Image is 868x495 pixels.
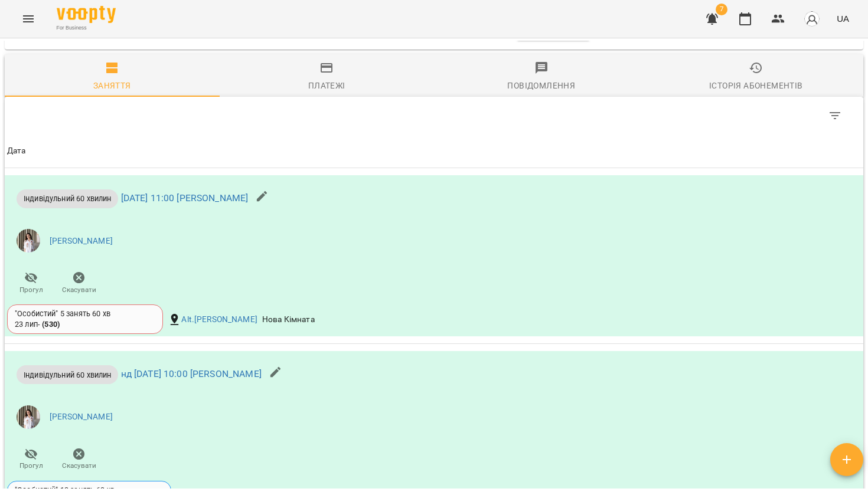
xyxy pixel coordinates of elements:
span: Прогул [19,285,43,295]
div: 23 лип - [15,319,60,330]
button: Menu [14,5,43,33]
span: Дата [7,144,861,158]
div: Table Toolbar [5,97,863,135]
span: Скасувати [62,285,96,295]
a: [PERSON_NAME] [50,235,113,247]
div: "Особистий" 5 занять 60 хв [15,309,155,319]
span: UA [837,12,849,25]
div: "Особистий" 5 занять 60 хв23 лип- (530) [7,304,163,334]
a: нд [DATE] 10:00 [PERSON_NAME] [121,368,262,379]
a: [DATE] 11:00 [PERSON_NAME] [121,192,249,204]
button: Прогул [7,443,55,476]
img: 364895220a4789552a8225db6642e1db.jpeg [17,405,40,429]
div: Sort [7,144,26,158]
button: Скасувати [55,267,103,300]
img: avatar_s.png [804,11,820,27]
span: Скасувати [62,461,96,471]
div: Нова Кімната [260,312,317,328]
span: Індивідульний 60 хвилин [17,369,118,381]
div: Дата [7,144,26,158]
button: Прогул [7,267,55,300]
a: [PERSON_NAME] [50,411,113,423]
span: Індивідульний 60 хвилин [17,193,118,204]
div: Платежі [308,78,345,93]
button: UA [832,8,854,29]
span: Прогул [19,461,43,471]
img: 364895220a4789552a8225db6642e1db.jpeg [17,229,40,253]
span: 7 [716,4,727,15]
div: Заняття [93,78,131,93]
img: Voopty Logo [57,6,116,23]
button: Скасувати [55,443,103,476]
button: Фільтр [821,101,849,130]
span: For Business [57,24,116,32]
a: Alt.[PERSON_NAME] [181,314,257,326]
b: ( 530 ) [42,320,60,329]
div: Історія абонементів [709,78,802,93]
div: Повідомлення [507,78,575,93]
